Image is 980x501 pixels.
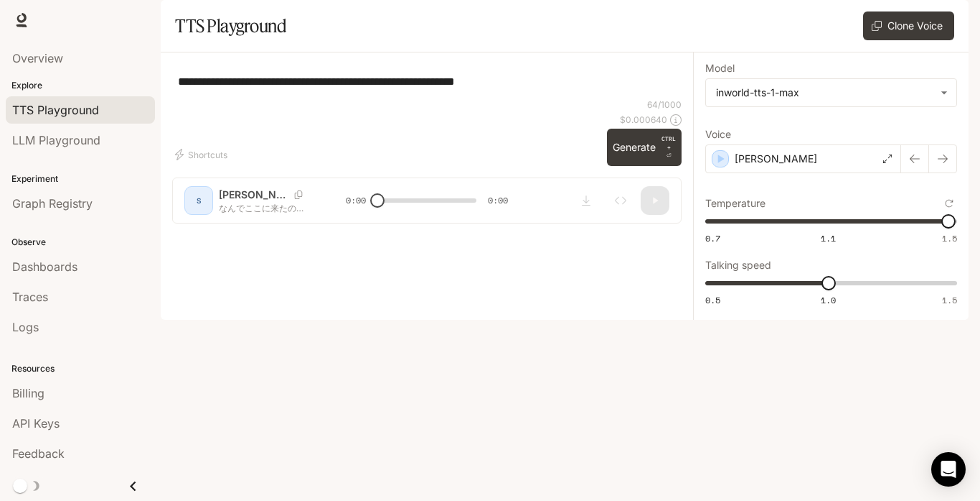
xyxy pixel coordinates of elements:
p: Temperature [705,198,765,208]
button: Reset to default [941,196,957,211]
span: 1.5 [942,232,957,244]
p: Talking speed [705,260,771,270]
button: Shortcuts [172,143,233,166]
span: 1.5 [942,294,957,306]
p: ⏎ [661,134,676,160]
h1: TTS Playground [175,12,286,40]
p: Voice [705,129,731,139]
span: 0.5 [705,294,720,306]
span: 1.1 [821,232,836,244]
span: 0.7 [705,232,720,244]
p: $ 0.000640 [620,114,667,126]
button: GenerateCTRL +⏎ [607,129,682,166]
p: [PERSON_NAME] [735,152,817,166]
button: Clone Voice [863,12,954,40]
p: 64 / 1000 [647,98,682,111]
p: CTRL + [661,134,676,152]
div: inworld-tts-1-max [706,79,956,106]
span: 1.0 [821,294,836,306]
div: inworld-tts-1-max [716,86,933,100]
div: Open Intercom Messenger [931,452,966,487]
p: Model [705,63,735,73]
